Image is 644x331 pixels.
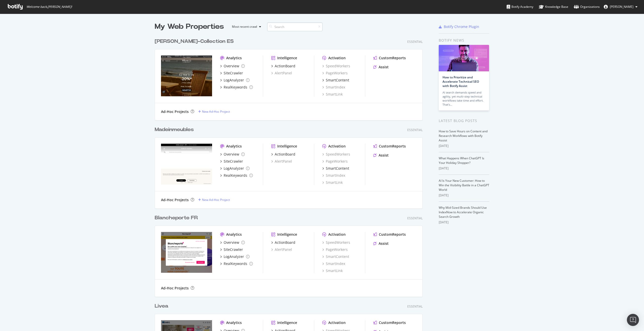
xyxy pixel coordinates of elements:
a: SmartIndex [322,85,345,90]
a: New Ad-Hoc Project [198,198,230,202]
div: Intelligence [277,320,297,325]
div: AI search demands speed and agility, yet multi-step technical workflows take time and effort. Tha... [442,91,485,107]
a: SiteCrawler [220,71,243,76]
div: Analytics [226,232,242,237]
a: SiteCrawler [220,247,243,252]
div: Ad-Hoc Projects [161,109,189,114]
div: Intelligence [277,232,297,237]
div: SpeedWorkers [322,64,350,69]
a: CustomReports [373,320,406,325]
a: SpeedWorkers [322,152,350,157]
img: made-in-meubles.com [161,144,212,185]
a: SiteCrawler [220,159,243,164]
a: AlertPanel [271,159,292,164]
div: Essential [407,40,423,44]
div: [DATE] [439,166,489,171]
a: Overview [220,64,245,69]
div: Latest Blog Posts [439,118,489,124]
a: Overview [220,152,245,157]
div: My Web Properties [155,22,224,32]
img: blancheporte.fr [161,232,212,273]
div: Overview [224,152,239,157]
div: Overview [224,64,239,69]
div: [PERSON_NAME]-Collection ES [155,38,234,45]
div: Essential [407,216,423,220]
a: New Ad-Hoc Project [198,109,230,114]
div: Intelligence [277,144,297,149]
a: Assist [373,241,389,246]
div: SmartIndex [322,261,345,266]
div: CustomReports [379,320,406,325]
div: SmartContent [326,166,349,171]
a: Madeinmeubles [155,126,196,133]
img: How to Prioritize and Accelerate Technical SEO with Botify Assist [439,45,489,71]
a: LogAnalyzer [220,254,250,259]
div: CustomReports [379,144,406,149]
a: SmartContent [322,166,349,171]
div: SiteCrawler [224,247,243,252]
a: RealKeywords [220,85,253,90]
div: Activation [328,144,346,149]
div: RealKeywords [224,261,247,266]
a: Botify Chrome Plugin [439,24,479,29]
a: AlertPanel [271,247,292,252]
div: New Ad-Hoc Project [202,109,230,114]
div: LogAnalyzer [224,254,244,259]
div: RealKeywords [224,85,247,90]
a: PageWorkers [322,247,348,252]
img: www.wanda-collection.es [161,55,212,96]
a: Livea [155,303,170,310]
div: Activation [328,232,346,237]
div: Open Intercom Messenger [627,314,639,326]
div: New Ad-Hoc Project [202,198,230,202]
a: SmartContent [322,254,349,259]
div: SmartContent [326,78,349,83]
div: ActionBoard [275,240,295,245]
div: RealKeywords [224,173,247,178]
div: Knowledge Base [539,4,568,9]
div: CustomReports [379,232,406,237]
div: LogAnalyzer [224,166,244,171]
input: Search [267,22,323,31]
a: RealKeywords [220,173,253,178]
a: What Happens When ChatGPT Is Your Holiday Shopper? [439,156,484,165]
div: Botify Chrome Plugin [444,24,479,29]
a: Overview [220,240,245,245]
a: SmartLink [322,180,343,185]
a: PageWorkers [322,71,348,76]
a: Assist [373,153,389,158]
div: Essential [407,304,423,309]
a: PageWorkers [322,159,348,164]
div: Livea [155,303,168,310]
div: Intelligence [277,55,297,61]
div: Ad-Hoc Projects [161,197,189,202]
a: AI Is Your New Customer: How to Win the Visibility Battle in a ChatGPT World [439,178,489,192]
a: ActionBoard [271,152,295,157]
div: SiteCrawler [224,71,243,76]
div: [DATE] [439,193,489,198]
div: SmartLink [322,268,343,273]
a: RealKeywords [220,261,253,266]
div: Essential [407,128,423,132]
a: SpeedWorkers [322,240,350,245]
button: [PERSON_NAME] [600,3,641,11]
div: LogAnalyzer [224,78,244,83]
a: CustomReports [373,144,406,149]
div: Overview [224,240,239,245]
div: ActionBoard [275,64,295,69]
div: Analytics [226,55,242,61]
div: Ad-Hoc Projects [161,286,189,291]
a: SmartIndex [322,173,345,178]
div: CustomReports [379,55,406,61]
button: Most recent crawl [228,23,263,31]
div: Analytics [226,320,242,325]
a: ActionBoard [271,64,295,69]
a: Blancheporte FR [155,214,200,222]
div: Analytics [226,144,242,149]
